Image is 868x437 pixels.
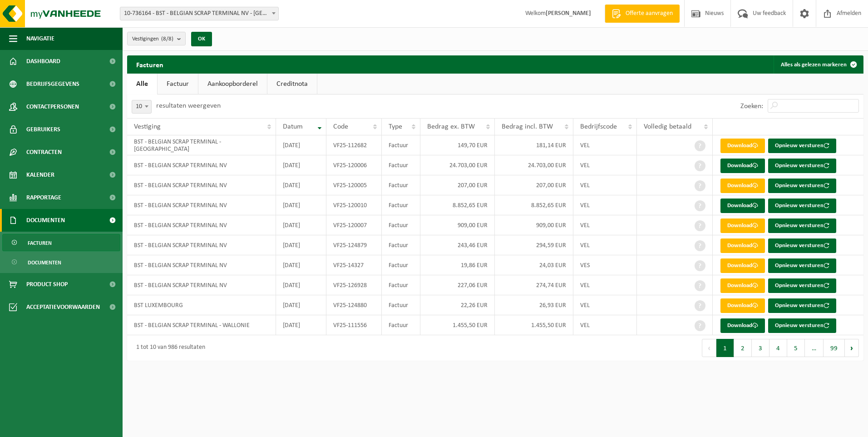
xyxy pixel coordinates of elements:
span: Facturen [28,234,52,252]
td: VF25-120010 [326,195,382,215]
td: [DATE] [276,235,326,255]
td: VEL [573,275,637,295]
td: 207,00 EUR [495,175,573,195]
td: 26,93 EUR [495,295,573,315]
button: Opnieuw versturen [768,159,836,173]
span: Contracten [26,141,62,164]
td: 19,86 EUR [420,255,495,275]
td: VEL [573,175,637,195]
span: 10-736164 - BST - BELGIAN SCRAP TERMINAL NV - KALLO [120,7,279,20]
td: 24.703,00 EUR [495,155,573,175]
h2: Facturen [127,55,173,73]
a: Download [720,238,765,253]
span: Bedrijfscode [580,123,617,130]
a: Alle [127,74,157,94]
td: Factuur [382,315,420,335]
td: Factuur [382,235,420,255]
td: VES [573,255,637,275]
td: BST - BELGIAN SCRAP TERMINAL NV [127,215,276,235]
button: 4 [769,339,787,357]
button: OK [191,32,212,46]
span: 10 [132,100,152,114]
span: Volledig betaald [644,123,691,130]
a: Offerte aanvragen [605,5,680,23]
td: [DATE] [276,315,326,335]
a: Download [720,199,765,213]
a: Documenten [2,253,120,271]
span: Vestiging [134,123,161,130]
td: VF25-124879 [326,235,382,255]
span: Rapportage [26,186,61,209]
span: Kalender [26,164,54,186]
td: BST - BELGIAN SCRAP TERMINAL NV [127,155,276,175]
td: Factuur [382,275,420,295]
td: Factuur [382,255,420,275]
a: Download [720,258,765,273]
button: Opnieuw versturen [768,318,836,333]
td: 294,59 EUR [495,235,573,255]
td: 909,00 EUR [495,215,573,235]
button: Opnieuw versturen [768,278,836,293]
button: Opnieuw versturen [768,258,836,273]
span: Vestigingen [132,32,173,46]
span: Bedrag ex. BTW [427,123,475,130]
span: Dashboard [26,50,60,73]
td: 909,00 EUR [420,215,495,235]
td: [DATE] [276,195,326,215]
td: Factuur [382,195,420,215]
a: Download [720,298,765,313]
button: 3 [752,339,769,357]
a: Download [720,318,765,333]
iframe: chat widget [5,417,152,437]
button: 2 [734,339,752,357]
td: 207,00 EUR [420,175,495,195]
td: 8.852,65 EUR [420,195,495,215]
a: Facturen [2,234,120,251]
td: [DATE] [276,135,326,155]
td: VF25-120007 [326,215,382,235]
td: VF25-112682 [326,135,382,155]
td: VEL [573,215,637,235]
td: VF25-111556 [326,315,382,335]
td: [DATE] [276,155,326,175]
button: Opnieuw versturen [768,218,836,233]
button: Previous [702,339,716,357]
span: Contactpersonen [26,95,79,118]
strong: [PERSON_NAME] [546,10,591,17]
td: BST - BELGIAN SCRAP TERMINAL - [GEOGRAPHIC_DATA] [127,135,276,155]
span: Product Shop [26,273,68,296]
td: BST - BELGIAN SCRAP TERMINAL - WALLONIE [127,315,276,335]
td: BST - BELGIAN SCRAP TERMINAL NV [127,175,276,195]
td: VF25-124880 [326,295,382,315]
td: 24.703,00 EUR [420,155,495,175]
td: 149,70 EUR [420,135,495,155]
span: Acceptatievoorwaarden [26,296,100,318]
span: Datum [283,123,303,130]
td: 22,26 EUR [420,295,495,315]
td: Factuur [382,215,420,235]
td: 181,14 EUR [495,135,573,155]
td: 24,03 EUR [495,255,573,275]
td: BST - BELGIAN SCRAP TERMINAL NV [127,195,276,215]
button: Alles als gelezen markeren [774,55,863,74]
td: 243,46 EUR [420,235,495,255]
td: VEL [573,135,637,155]
a: Download [720,159,765,173]
td: VEL [573,295,637,315]
button: Opnieuw versturen [768,238,836,253]
button: Opnieuw versturen [768,179,836,193]
a: Factuur [158,74,198,94]
td: Factuur [382,155,420,175]
label: resultaten weergeven [156,102,221,109]
td: VF25-120006 [326,155,382,175]
td: VF25-126928 [326,275,382,295]
td: [DATE] [276,295,326,315]
td: VF25-120005 [326,175,382,195]
td: 1.455,50 EUR [420,315,495,335]
td: VEL [573,235,637,255]
td: Factuur [382,175,420,195]
td: [DATE] [276,215,326,235]
td: 1.455,50 EUR [495,315,573,335]
td: VF25-14327 [326,255,382,275]
span: 10 [132,100,151,113]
